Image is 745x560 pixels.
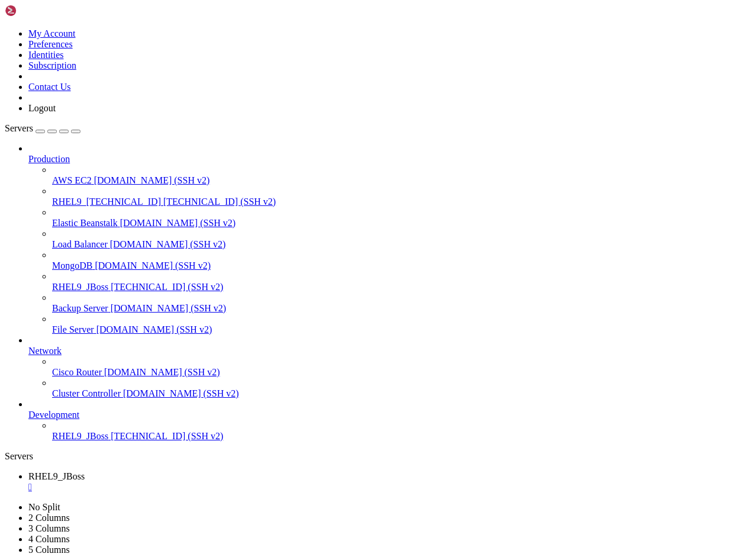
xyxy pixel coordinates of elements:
[52,431,740,442] a: RHEL9_JBoss [TECHNICAL_ID] (SSH v2)
[5,45,591,55] x-row: 781 docker
[28,482,740,493] a: 
[5,5,591,15] x-row: 777 [PERSON_NAME]-config-manager --add-repo [URL][DOMAIN_NAME]
[120,218,236,228] span: [DOMAIN_NAME] (SSH v2)
[28,545,70,555] a: 5 Columns
[5,75,591,85] x-row: 784 docker ps
[28,143,740,335] li: Production
[163,197,276,207] span: [TECHNICAL_ID] (SSH v2)
[5,136,591,146] x-row: 790 ls $JAVA_HOM#
[28,502,60,512] a: No Split
[5,5,73,17] img: Shellngn
[52,282,108,292] span: RHEL9_JBoss
[52,239,108,249] span: Load Balancer
[52,388,121,398] span: Cluster Controller
[5,256,591,266] x-row: 802 rpm -ql jboss
[5,337,591,347] x-row: 810 sudo dnf info wget
[5,105,591,115] x-row: 787 docker version
[52,228,740,250] li: Load Balancer [DOMAIN_NAME] (SSH v2)
[5,407,591,417] x-row: 817 sudo dnf info java-17-openjdk-demo.x86_64
[52,271,740,292] li: RHEL9_JBoss [TECHNICAL_ID] (SSH v2)
[5,115,591,125] x-row: 788 docker version --help
[52,378,740,399] li: Cluster Controller [DOMAIN_NAME] (SSH v2)
[5,95,591,105] x-row: 786 docker ps --help
[5,451,740,462] div: Servers
[28,39,73,49] a: Preferences
[52,260,740,271] a: MongoDB [DOMAIN_NAME] (SSH v2)
[5,437,591,448] x-row: 820 sudo dnf groupinstall "Development Tools"
[95,260,211,271] span: [DOMAIN_NAME] (SSH v2)
[28,60,76,70] a: Subscription
[5,287,591,297] x-row: 805 sudo dnf info java-17-openjdk
[5,367,591,377] x-row: 813 sudo dnf info java
[94,175,210,185] span: [DOMAIN_NAME] (SSH v2)
[5,65,591,75] x-row: 783 docker -v --help
[5,123,33,133] span: Servers
[5,347,591,357] x-row: 811 sudo dnf remove wget
[5,448,591,458] x-row: 821 sudo dnf install make gcc
[28,471,740,493] a: RHEL9_JBoss
[52,239,740,250] a: Load Balancer [DOMAIN_NAME] (SSH v2)
[5,176,591,186] x-row: 794 java --version
[52,303,108,313] span: Backup Server
[28,346,740,356] a: Network
[52,431,108,441] span: RHEL9_JBoss
[52,324,94,334] span: File Server
[5,156,591,166] x-row: 792 ls $JAVA_HOME/bin
[5,206,591,216] x-row: 797 env
[52,197,161,207] span: RHEL9_[TECHNICAL_ID]
[5,387,591,397] x-row: 815 sudo dnf search openjdk
[104,367,220,377] span: [DOMAIN_NAME] (SSH v2)
[52,314,740,335] li: File Server [DOMAIN_NAME] (SSH v2)
[52,260,92,271] span: MongoDB
[5,166,591,176] x-row: 793 java -v
[28,103,56,113] a: Logout
[111,303,227,313] span: [DOMAIN_NAME] (SSH v2)
[52,218,740,228] a: Elastic Beanstalk [DOMAIN_NAME] (SSH v2)
[28,523,70,533] a: 3 Columns
[52,388,740,399] a: Cluster Controller [DOMAIN_NAME] (SSH v2)
[5,236,591,246] x-row: 800 ls -1 $JAVA_HOME/bin
[5,427,591,437] x-row: 819 pwd
[5,25,591,35] x-row: 779 docker --version
[5,357,591,367] x-row: 812 sudo dnf list java
[52,207,740,228] li: Elastic Beanstalk [DOMAIN_NAME] (SSH v2)
[28,346,62,356] span: Network
[28,50,64,60] a: Identities
[28,410,740,420] a: Development
[52,420,740,442] li: RHEL9_JBoss [TECHNICAL_ID] (SSH v2)
[5,123,80,133] a: Servers
[52,250,740,271] li: MongoDB [DOMAIN_NAME] (SSH v2)
[5,276,591,287] x-row: 804 dnf info java-17-openjdk
[28,410,79,420] span: Development
[5,307,591,317] x-row: 807 sudo dnf info wget
[5,317,591,327] x-row: 808 sudo dnf remove wget
[5,246,591,256] x-row: 801 rpm -ql <package>
[96,324,212,334] span: [DOMAIN_NAME] (SSH v2)
[52,303,740,314] a: Backup Server [DOMAIN_NAME] (SSH v2)
[5,397,591,407] x-row: 816 sudo dnf list
[52,324,740,335] a: File Server [DOMAIN_NAME] (SSH v2)
[5,327,591,337] x-row: 809 sudo dnf list wget
[5,377,591,387] x-row: 814 sudo dnf info openjdk
[28,154,70,164] span: Production
[5,226,591,236] x-row: 799 ls -1 $JAVA_HOME
[5,55,591,65] x-row: 782 docker -v
[52,165,740,186] li: AWS EC2 [DOMAIN_NAME] (SSH v2)
[52,282,740,292] a: RHEL9_JBoss [TECHNICAL_ID] (SSH v2)
[111,282,223,292] span: [TECHNICAL_ID] (SSH v2)
[5,15,591,25] x-row: 778 sudo yum install -y docker-[PERSON_NAME]-ce-cli [DOMAIN_NAME]
[28,28,76,38] a: My Account
[28,399,740,442] li: Development
[111,431,223,441] span: [TECHNICAL_ID] (SSH v2)
[5,125,591,136] x-row: 789 ls
[5,146,591,156] x-row: 791 ls $JAVA_HOME
[52,218,118,228] span: Elastic Beanstalk
[5,196,591,206] x-row: 796 printenv
[28,471,85,481] span: RHEL9_JBoss
[52,197,740,207] a: RHEL9_[TECHNICAL_ID] [TECHNICAL_ID] (SSH v2)
[5,35,591,45] x-row: 780 docker -v
[52,175,92,185] span: AWS EC2
[52,292,740,314] li: Backup Server [DOMAIN_NAME] (SSH v2)
[5,297,591,307] x-row: 806 sudo dnf list wget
